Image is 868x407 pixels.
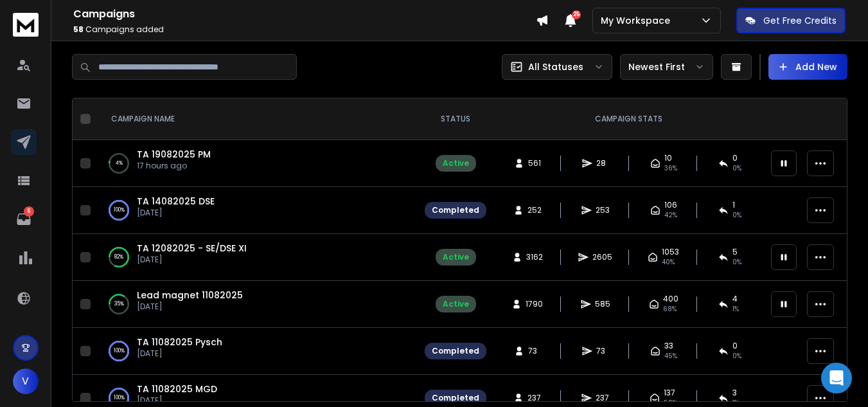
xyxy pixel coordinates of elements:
span: 2605 [592,252,612,262]
span: 3162 [526,252,543,262]
span: 0 % [732,210,741,221]
button: Newest First [620,54,713,80]
p: My Workspace [601,14,675,27]
span: 40 % [662,257,675,267]
span: 253 [596,205,610,215]
td: 82%TA 12082025 - SE/DSE XI[DATE] [96,234,417,281]
div: Completed [432,205,479,215]
p: 35 % [114,298,124,311]
p: All Statuses [528,60,583,73]
button: Add New [768,54,847,80]
span: 73 [528,346,541,356]
td: 100%TA 14082025 DSE[DATE] [96,187,417,234]
th: STATUS [417,98,494,140]
button: V [13,368,39,394]
span: 5 [732,247,738,257]
p: [DATE] [137,255,247,265]
a: TA 14082025 DSE [137,195,215,208]
span: 1053 [662,247,679,257]
span: 1790 [526,299,543,309]
span: 10 [664,153,672,163]
span: 400 [663,294,678,304]
span: 0 % [732,351,741,361]
button: Get Free Credits [736,8,846,33]
td: 4%TA 19082025 PM17 hours ago [96,140,417,187]
span: 1 % [732,304,739,314]
span: 58 [73,24,84,35]
p: [DATE] [137,348,222,359]
span: 1 [732,200,735,210]
span: 3 [732,388,737,398]
p: [DATE] [137,208,215,218]
img: logo [13,13,39,37]
p: 100 % [114,392,125,404]
span: 585 [595,299,610,309]
div: Completed [432,393,479,403]
h1: Campaigns [73,6,536,22]
p: 17 hours ago [137,161,211,171]
th: CAMPAIGN NAME [96,98,417,140]
span: 237 [527,393,541,403]
div: Open Intercom Messenger [821,363,852,393]
a: 6 [11,206,37,232]
div: Completed [432,346,479,356]
p: Campaigns added [73,24,536,35]
a: TA 19082025 PM [137,148,211,161]
div: Active [443,299,469,309]
span: 68 % [663,304,677,314]
span: 28 [596,158,609,168]
span: 73 [596,346,609,356]
span: 237 [596,393,609,403]
p: [DATE] [137,302,243,312]
th: CAMPAIGN STATS [494,98,763,140]
span: 0 [732,341,738,351]
a: TA 11082025 MGD [137,383,217,395]
span: 561 [528,158,541,168]
span: 0 % [732,163,741,174]
a: TA 12082025 - SE/DSE XI [137,242,247,255]
span: 33 [664,341,673,351]
p: 100 % [114,345,125,357]
span: 106 [664,200,677,210]
div: Active [443,158,469,168]
span: 36 % [664,163,677,174]
p: 82 % [114,251,123,264]
a: Lead magnet 11082025 [137,289,243,302]
p: 4 % [116,157,123,170]
td: 35%Lead magnet 11082025[DATE] [96,281,417,328]
p: Get Free Credits [763,14,837,27]
span: 0 [732,153,738,163]
p: [DATE] [137,395,217,406]
p: 100 % [114,204,125,217]
a: TA 11082025 Pysch [137,336,222,348]
span: 25 [572,10,581,19]
p: 6 [24,206,34,217]
span: 252 [527,205,542,215]
span: 4 [732,294,738,304]
span: 0 % [732,257,741,267]
span: 137 [664,388,675,398]
td: 100%TA 11082025 Pysch[DATE] [96,328,417,375]
span: 42 % [664,210,677,221]
div: Active [443,252,469,262]
span: 45 % [664,351,677,361]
